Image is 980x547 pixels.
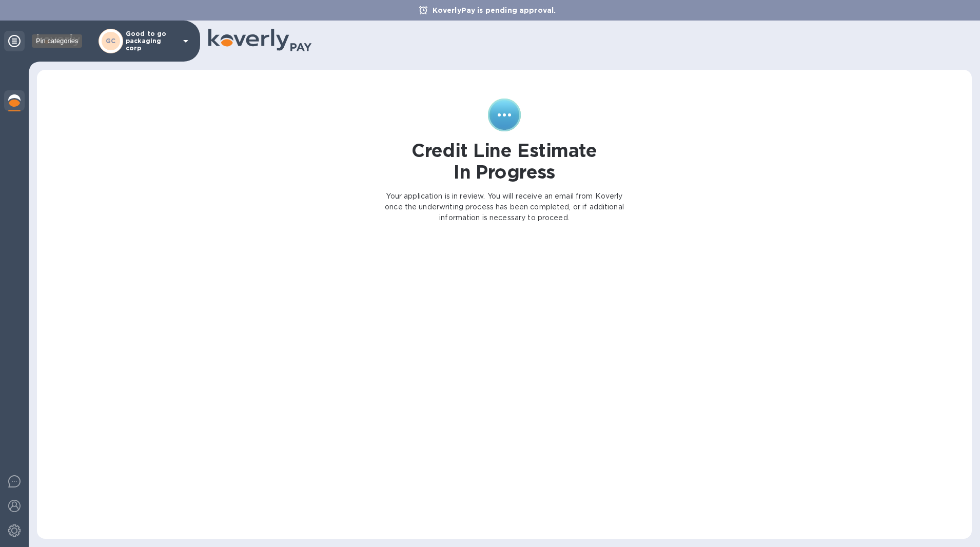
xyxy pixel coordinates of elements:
img: Logo [37,34,80,46]
p: Your application is in review. You will receive an email from Koverly once the underwriting proce... [383,191,625,223]
p: Good to go packaging corp [126,30,177,52]
b: GC [106,37,116,45]
p: KoverlyPay is pending approval. [427,5,561,15]
h1: Credit Line Estimate In Progress [411,140,597,183]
